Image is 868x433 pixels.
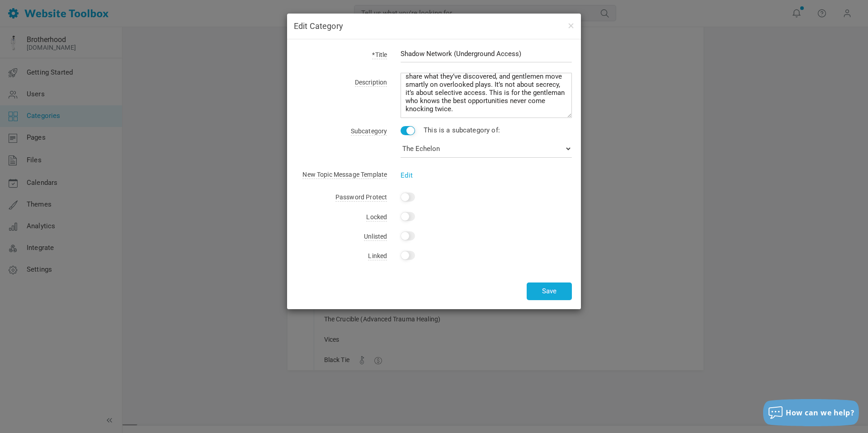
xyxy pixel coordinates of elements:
[372,51,387,59] span: *Title
[302,171,387,179] span: New Topic Message Template
[24,52,32,60] img: tab_domain_overview_orange.svg
[351,127,387,136] span: Subcategory
[25,14,44,22] div: v 4.0.25
[786,408,854,418] span: How can we help?
[14,14,22,22] img: logo_orange.svg
[294,20,574,32] h4: Edit Category
[355,79,387,87] span: Description
[368,252,387,260] span: Linked
[100,53,152,59] div: Keywords by Traffic
[401,171,413,179] a: Edit
[24,24,99,31] div: Domain: [DOMAIN_NAME]
[14,24,22,31] img: website_grey.svg
[366,213,387,221] span: Locked
[90,52,97,60] img: tab_keywords_by_traffic_grey.svg
[424,126,500,134] span: This is a subcategory of:
[335,193,387,202] span: Password Protect
[763,399,859,426] button: How can we help?
[364,233,387,241] span: Unlisted
[527,282,572,300] button: Save
[401,73,572,118] textarea: The Shadow Network offers curated access to off-radar resources: hidden job boards, private maste...
[34,53,81,59] div: Domain Overview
